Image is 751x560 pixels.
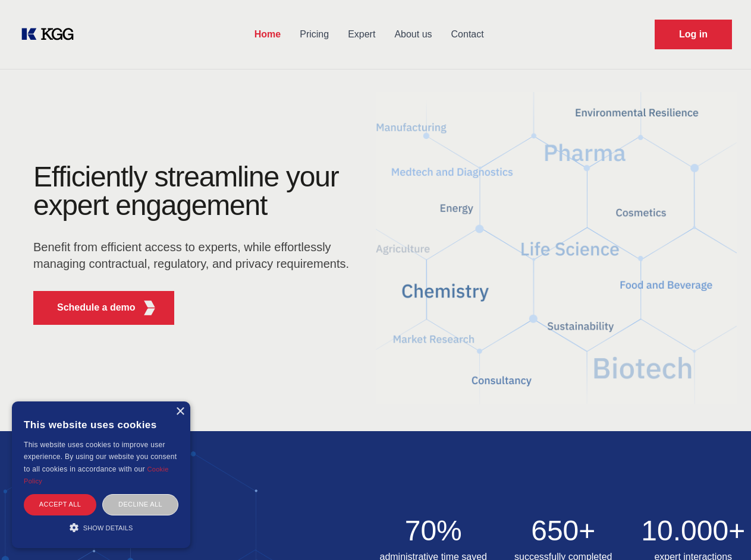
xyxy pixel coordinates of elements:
a: Cookie Policy [24,466,169,485]
div: This website uses cookies [24,410,178,439]
a: Contact [442,19,494,50]
img: KGG Fifth Element RED [142,300,157,315]
span: Show details [83,524,133,531]
a: Expert [338,19,385,50]
a: Request Demo [655,20,732,49]
p: Benefit from efficient access to experts, while effortlessly managing contractual, regulatory, an... [33,239,357,272]
div: Decline all [102,494,178,515]
div: Accept all [24,494,96,515]
img: KGG Fifth Element RED [376,77,737,419]
p: Schedule a demo [57,300,136,315]
a: Home [245,19,290,50]
a: About us [385,19,441,50]
span: This website uses cookies to improve user experience. By using our website you consent to all coo... [24,441,177,473]
div: Close [175,407,184,416]
button: Schedule a demoKGG Fifth Element RED [33,291,174,325]
h2: 70% [376,517,492,545]
a: Pricing [290,19,338,50]
h2: 650+ [505,517,621,545]
a: KOL Knowledge Platform: Talk to Key External Experts (KEE) [19,25,83,44]
div: Show details [24,521,178,533]
h1: Efficiently streamline your expert engagement [33,163,357,220]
